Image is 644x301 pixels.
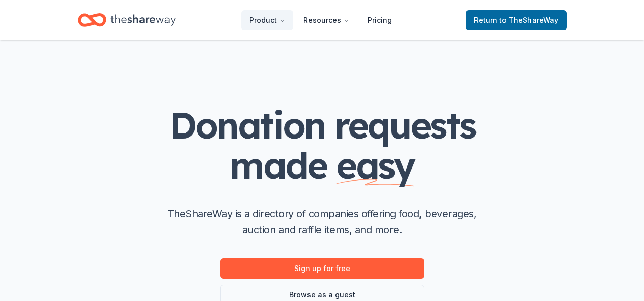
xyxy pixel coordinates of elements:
button: Product [241,10,293,30]
button: Resources [295,10,357,30]
span: easy [336,142,414,188]
a: Sign up for free [220,258,424,279]
a: Pricing [359,10,400,30]
span: Return [474,14,558,26]
span: to TheShareWay [499,16,558,24]
a: Returnto TheShareWay [466,10,567,30]
h1: Donation requests made [119,105,526,185]
nav: Main [241,8,400,32]
p: TheShareWay is a directory of companies offering food, beverages, auction and raffle items, and m... [159,206,485,238]
a: Home [78,8,176,32]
